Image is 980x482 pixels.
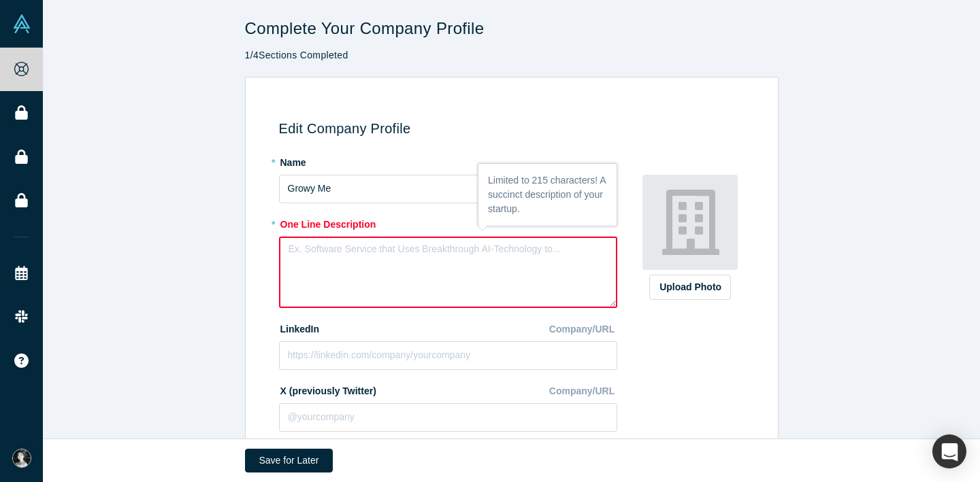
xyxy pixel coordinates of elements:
div: Upload Photo [659,280,721,294]
p: 1 / 4 Sections Completed [245,48,779,63]
label: LinkedIn [279,317,320,337]
img: Alchemist Vault Logo [12,14,31,33]
label: X (previously Twitter) [279,379,376,398]
img: Profile company default [642,175,738,270]
h1: Complete Your Company Profile [245,19,779,39]
input: @yourcompany [279,403,617,432]
img: Nadezhda Ni's Account [12,449,31,468]
h3: Edit Company Profile [279,120,749,137]
div: Limited to 215 characters! A succinct description of your startup. [478,164,617,226]
div: Company/URL [549,317,617,341]
button: Save for Later [245,449,333,472]
label: One Line Description [279,213,617,232]
div: Company/URL [549,379,617,403]
input: https://linkedin.com/company/yourcompany [279,341,617,370]
label: Name [279,151,617,170]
